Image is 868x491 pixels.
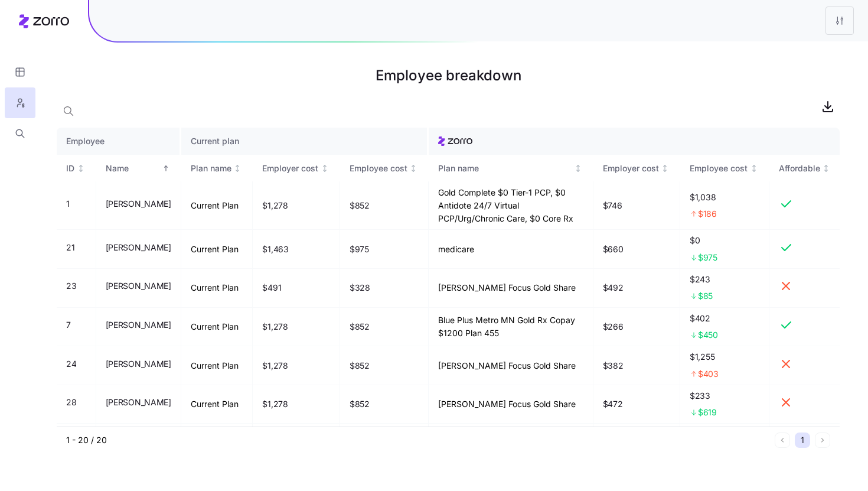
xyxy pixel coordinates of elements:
[66,358,76,370] span: 24
[106,280,171,292] span: [PERSON_NAME]
[262,162,318,175] div: Employer cost
[750,164,758,173] div: Not sorted
[429,181,593,230] td: Gold Complete $0 Tier-1 PCP, $0 Antidote 24/7 Virtual PCP/Urg/Chronic Care, $0 Core Rx
[181,230,253,269] td: Current Plan
[66,396,76,408] span: 28
[262,243,288,255] span: $1,463
[233,164,242,173] div: Not sorted
[57,61,840,90] h1: Employee breakdown
[57,128,181,155] th: Employee
[429,385,593,424] td: [PERSON_NAME] Focus Gold Share
[603,200,622,212] span: $746
[603,243,624,255] span: $660
[350,360,370,372] span: $852
[698,290,713,302] span: $85
[350,243,369,255] span: $975
[690,162,748,175] div: Employee cost
[593,155,681,182] th: Employer costNot sorted
[262,282,281,294] span: $491
[698,329,718,341] span: $450
[66,434,770,446] div: 1 - 20 / 20
[769,155,840,182] th: AffordableNot sorted
[574,164,582,173] div: Not sorted
[106,242,171,253] span: [PERSON_NAME]
[603,282,624,294] span: $492
[96,155,181,182] th: NameSorted ascending
[409,164,417,173] div: Not sorted
[106,162,160,175] div: Name
[429,269,593,308] td: [PERSON_NAME] Focus Gold Share
[181,346,253,385] td: Current Plan
[262,360,288,372] span: $1,278
[321,164,329,173] div: Not sorted
[262,200,288,212] span: $1,278
[181,424,253,463] td: Current Plan
[106,358,171,370] span: [PERSON_NAME]
[181,269,253,308] td: Current Plan
[253,155,340,182] th: Employer costNot sorted
[815,433,830,448] button: Next page
[57,155,96,182] th: IDNot sorted
[429,346,593,385] td: [PERSON_NAME] Focus Gold Share
[181,308,253,347] td: Current Plan
[106,396,171,408] span: [PERSON_NAME]
[603,321,624,333] span: $266
[795,433,810,448] button: 1
[77,164,85,173] div: Not sorted
[690,191,759,203] span: $1,038
[690,313,759,324] span: $402
[181,385,253,424] td: Current Plan
[66,198,70,210] span: 1
[680,155,769,182] th: Employee costNot sorted
[66,319,71,331] span: 7
[429,230,593,269] td: medicare
[603,398,623,410] span: $472
[66,242,74,253] span: 21
[340,155,429,182] th: Employee costNot sorted
[429,308,593,347] td: Blue Plus Metro MN Gold Rx Copay $1200 Plan 455
[66,280,76,292] span: 23
[661,164,669,173] div: Not sorted
[350,200,370,212] span: $852
[350,398,370,410] span: $852
[181,155,253,182] th: Plan nameNot sorted
[66,162,74,175] div: ID
[690,351,759,363] span: $1,255
[106,319,171,331] span: [PERSON_NAME]
[603,360,624,372] span: $382
[162,164,170,173] div: Sorted ascending
[698,252,717,264] span: $975
[603,162,659,175] div: Employer cost
[181,181,253,230] td: Current Plan
[181,128,429,155] th: Current plan
[698,368,719,380] span: $403
[438,162,572,175] div: Plan name
[429,155,593,182] th: Plan nameNot sorted
[698,407,717,418] span: $619
[191,162,231,175] div: Plan name
[690,274,759,285] span: $243
[350,321,370,333] span: $852
[106,198,171,210] span: [PERSON_NAME]
[779,162,820,175] div: Affordable
[262,321,288,333] span: $1,278
[775,433,790,448] button: Previous page
[350,282,370,294] span: $328
[690,390,759,402] span: $233
[690,235,759,246] span: $0
[350,162,407,175] div: Employee cost
[698,208,717,220] span: $186
[262,398,288,410] span: $1,278
[429,424,593,463] td: [PERSON_NAME] Focus Gold Share
[822,164,830,173] div: Not sorted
